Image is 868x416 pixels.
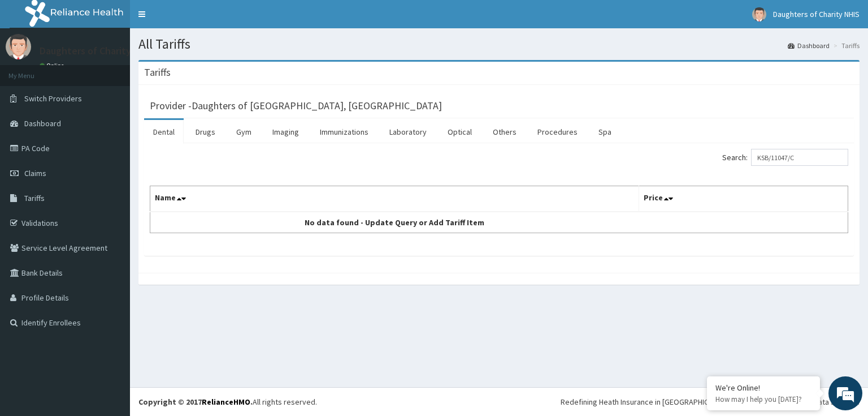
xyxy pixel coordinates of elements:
th: Price [639,186,848,212]
img: User Image [6,34,31,59]
p: Daughters of Charity NHIS [40,46,155,56]
strong: Copyright © 2017 . [138,397,253,407]
th: Name [150,186,639,212]
footer: All rights reserved. [130,387,868,416]
a: RelianceHMO [202,397,250,407]
span: Claims [24,168,46,178]
a: Spa [589,120,620,144]
a: Imaging [263,120,308,144]
span: Tariffs [24,193,45,203]
img: d_794563401_company_1708531726252_794563401 [21,57,46,85]
a: Immunizations [311,120,377,144]
td: No data found - Update Query or Add Tariff Item [150,212,639,233]
div: Chat with us now [59,63,190,78]
li: Tariffs [831,41,860,50]
a: Optical [439,120,481,144]
div: We're Online! [715,383,811,393]
p: How may I help you today? [715,394,811,404]
span: Daughters of Charity NHIS [773,9,860,19]
a: Others [484,120,526,144]
a: Drugs [186,120,224,144]
h1: All Tariffs [138,37,860,52]
textarea: Type your message and hit 'Enter' [6,288,215,327]
a: Dental [144,120,184,144]
a: Gym [227,120,261,144]
label: Search: [722,149,848,166]
span: Dashboard [24,118,61,128]
span: Switch Providers [24,93,82,104]
div: Minimize live chat window [185,6,212,33]
h3: Tariffs [144,67,171,78]
a: Dashboard [788,41,830,50]
a: Online [40,62,67,70]
div: Redefining Heath Insurance in [GEOGRAPHIC_DATA] using Telemedicine and Data Science! [561,396,860,408]
a: Procedures [528,120,587,144]
a: Laboratory [380,120,436,144]
span: We're online! [66,132,156,246]
h3: Provider - Daughters of [GEOGRAPHIC_DATA], [GEOGRAPHIC_DATA] [150,101,442,111]
img: User Image [752,7,766,22]
input: Search: [751,149,848,166]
